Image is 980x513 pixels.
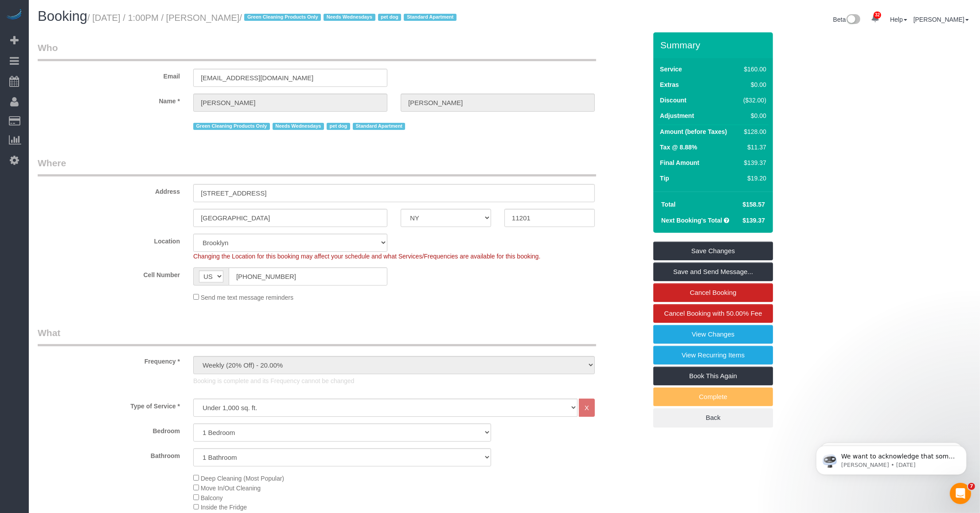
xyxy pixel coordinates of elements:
span: Needs Wednesdays [324,14,375,21]
input: Cell Number [229,267,387,286]
div: $0.00 [740,111,767,120]
span: Booking [38,8,87,24]
label: Location [31,234,187,246]
label: Extras [660,80,679,89]
div: $139.37 [740,158,767,167]
label: Bathroom [31,448,187,460]
span: Changing the Location for this booking may affect your schedule and what Services/Frequencies are... [193,253,540,260]
legend: Who [38,41,596,61]
input: Zip Code [504,209,595,227]
label: Adjustment [660,111,694,120]
label: Final Amount [660,158,699,167]
span: $158.57 [742,201,765,208]
span: / [239,13,459,23]
label: Type of Service * [31,399,187,411]
div: ($32.00) [740,96,767,105]
legend: What [38,326,596,346]
label: Service [660,65,682,74]
a: Help [890,16,907,23]
span: Needs Wednesdays [273,123,324,130]
a: Save and Send Message... [653,262,773,281]
small: / [DATE] / 1:00PM / [PERSON_NAME] [87,13,459,23]
span: 7 [968,483,975,490]
a: View Changes [653,325,773,344]
div: $0.00 [740,80,767,89]
a: Beta [833,16,861,23]
input: City [193,209,387,227]
input: First Name [193,94,387,112]
span: Standard Apartment [404,14,457,21]
a: Back [653,408,773,427]
span: Send me text message reminders [201,294,293,301]
label: Name * [31,94,187,106]
span: Green Cleaning Products Only [244,14,321,21]
label: Discount [660,96,687,105]
span: Cancel Booking with 50.00% Fee [664,309,762,317]
label: Address [31,184,187,196]
label: Frequency * [31,354,187,366]
div: $11.37 [740,143,767,152]
a: [PERSON_NAME] [914,16,969,23]
a: View Recurring Items [653,346,773,364]
span: We want to acknowledge that some users may be experiencing lag or slower performance in our softw... [39,26,152,147]
span: Move In/Out Cleaning [201,485,261,492]
iframe: Intercom notifications message [803,427,980,489]
input: Email [193,69,387,87]
strong: Next Booking's Total [661,217,722,224]
span: $139.37 [742,217,765,224]
iframe: Intercom live chat [950,483,971,504]
div: $19.20 [740,174,767,183]
div: $160.00 [740,65,767,74]
label: Email [31,69,187,81]
a: Cancel Booking with 50.00% Fee [653,304,773,323]
a: Save Changes [653,242,773,260]
img: New interface [846,14,860,26]
span: pet dog [327,123,350,130]
a: 32 [867,9,884,28]
label: Tax @ 8.88% [660,143,697,152]
span: Green Cleaning Products Only [193,123,270,130]
img: Automaid Logo [5,9,23,21]
p: Message from Ellie, sent 1w ago [39,34,153,42]
span: 32 [874,12,881,19]
strong: Total [661,201,675,208]
a: Cancel Booking [653,283,773,302]
label: Amount (before Taxes) [660,127,727,136]
label: Cell Number [31,267,187,279]
h3: Summary [660,40,769,50]
span: pet dog [378,14,402,21]
div: $128.00 [740,127,767,136]
span: Inside the Fridge [201,504,247,511]
legend: Where [38,157,596,176]
label: Bedroom [31,423,187,435]
p: Booking is complete and its Frequency cannot be changed [193,376,595,385]
span: Standard Apartment [353,123,406,130]
span: Deep Cleaning (Most Popular) [201,475,284,482]
a: Book This Again [653,367,773,385]
input: Last Name [401,94,595,112]
label: Tip [660,174,669,183]
span: Balcony [201,494,223,501]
